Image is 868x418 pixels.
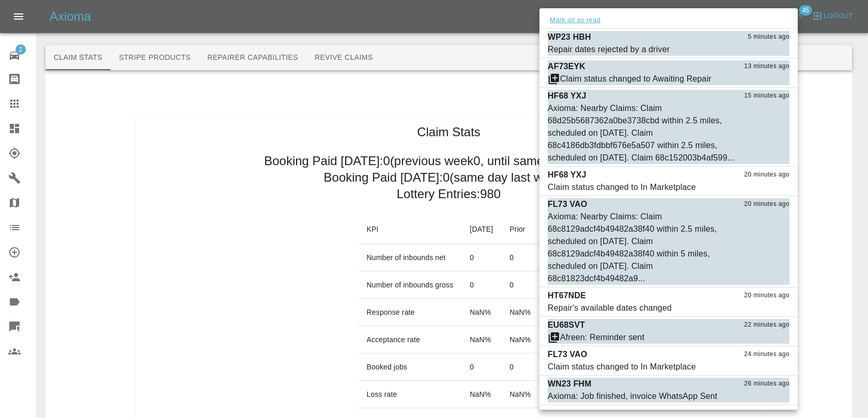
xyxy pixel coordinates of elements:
button: Mark all as read [548,14,602,26]
span: 13 minutes ago [744,61,789,72]
div: Repair dates rejected by a driver [548,43,670,56]
p: HF68 YXJ [548,90,586,102]
div: Axioma: Nearby Claims: Claim 68c8129adcf4b49482a38f40 within 2.5 miles, scheduled on [DATE]. Clai... [548,211,738,285]
span: 5 minutes ago [748,32,789,42]
p: HT67NDE [548,290,586,302]
span: 26 minutes ago [744,379,789,389]
div: Axioma: Nearby Claims: Claim 68d25b5687362a0be3738cbd within 2.5 miles, scheduled on [DATE]. Clai... [548,102,738,164]
div: Repair's available dates changed [548,302,672,314]
p: WP23 HBH [548,31,591,43]
p: EU68SVT [548,319,585,331]
span: 20 minutes ago [744,291,789,301]
p: WN23 FHM [548,378,592,390]
span: 22 minutes ago [744,320,789,330]
div: Afreen: Reminder sent [560,331,644,344]
span: 24 minutes ago [744,349,789,360]
p: HF68 YXJ [548,169,586,181]
span: 15 minutes ago [744,91,789,101]
p: FL73 VAO [548,348,587,361]
div: Claim status changed to Awaiting Repair [560,73,711,85]
p: AF73EYK [548,60,585,73]
span: 20 minutes ago [744,170,789,180]
div: Claim status changed to In Marketplace [548,181,696,194]
div: Claim status changed to In Marketplace [548,361,696,373]
div: Axioma: Job finished, invoice WhatsApp Sent [548,390,717,403]
span: 20 minutes ago [744,199,789,210]
p: FL73 VAO [548,198,587,211]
